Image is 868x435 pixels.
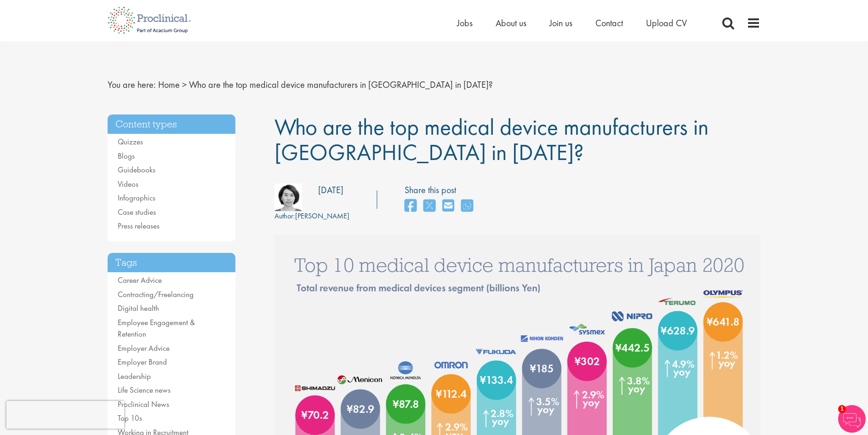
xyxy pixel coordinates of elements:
a: Infographics [118,193,155,203]
a: Life Science news [118,385,171,395]
div: [PERSON_NAME] [274,211,349,222]
span: > [182,79,187,91]
a: Proclinical News [118,399,169,409]
a: Contact [595,17,623,29]
a: share on email [442,196,454,216]
a: Upload CV [646,17,687,29]
a: Blogs [118,151,135,161]
a: Top 10s [118,413,142,423]
span: You are here: [108,79,156,91]
a: Videos [118,179,138,189]
label: Share this post [405,183,478,197]
span: Author: [274,211,295,221]
a: Quizzes [118,137,143,147]
a: Guidebooks [118,165,155,175]
h3: Tags [108,253,235,273]
a: Join us [549,17,572,29]
img: Chatbot [838,405,866,433]
img: 801bafe2-1c15-4c35-db46-08d8757b2c12 [274,183,302,211]
h3: Content types [108,114,235,134]
a: Employer Brand [118,357,167,367]
a: Employee Engagement & Retention [118,317,195,339]
span: Who are the top medical device manufacturers in [GEOGRAPHIC_DATA] in [DATE]? [189,79,493,91]
a: Digital health [118,303,159,313]
a: Career Advice [118,275,162,285]
a: Employer Advice [118,343,170,353]
a: breadcrumb link [158,79,180,91]
a: share on twitter [423,196,435,216]
a: Press releases [118,221,160,231]
span: 1 [838,405,846,413]
a: Contracting/Freelancing [118,289,194,299]
iframe: reCAPTCHA [6,401,124,429]
span: Who are the top medical device manufacturers in [GEOGRAPHIC_DATA] in [DATE]? [274,112,708,167]
a: share on whats app [461,196,473,216]
a: About us [496,17,526,29]
a: Leadership [118,371,151,381]
div: [DATE] [318,183,343,197]
a: Case studies [118,207,156,217]
a: Jobs [457,17,473,29]
a: share on facebook [405,196,417,216]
